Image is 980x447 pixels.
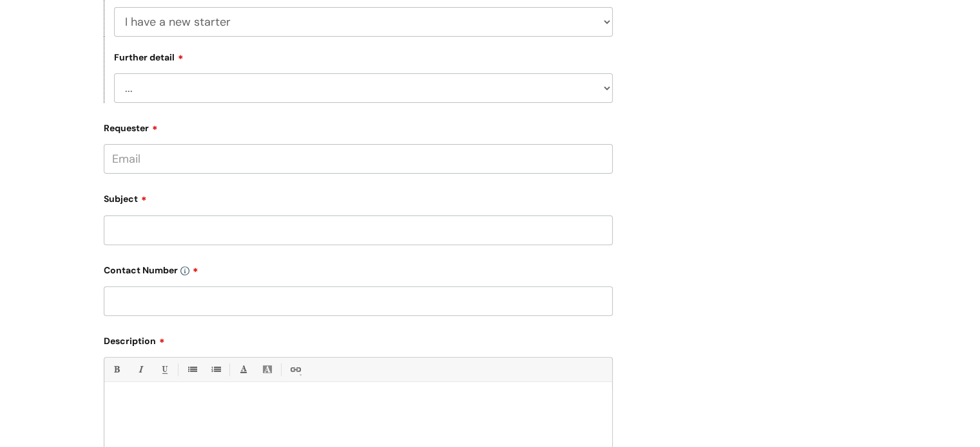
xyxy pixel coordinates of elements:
[180,266,189,275] img: info-icon.svg
[104,331,613,347] label: Description
[104,144,613,174] input: Email
[259,361,275,378] a: Back Color
[132,361,148,378] a: Italic (Ctrl-I)
[108,361,124,378] a: Bold (Ctrl-B)
[156,361,172,378] a: Underline(Ctrl-U)
[287,361,303,378] a: Link
[104,118,613,134] label: Requester
[207,361,224,378] a: 1. Ordered List (Ctrl-Shift-8)
[104,189,613,205] label: Subject
[114,50,184,63] label: Further detail
[235,361,251,378] a: Font Color
[104,260,613,276] label: Contact Number
[184,361,200,378] a: • Unordered List (Ctrl-Shift-7)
